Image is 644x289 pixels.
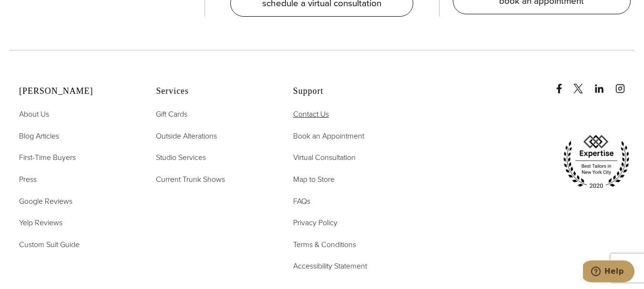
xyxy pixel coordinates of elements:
[19,86,132,97] h2: [PERSON_NAME]
[573,74,593,93] a: x/twitter
[19,108,132,250] nav: Alan David Footer Nav
[19,217,62,229] a: Yelp Reviews
[156,108,187,120] a: Gift Cards
[19,174,37,185] span: Press
[293,217,337,229] a: Privacy Policy
[19,239,80,250] span: Custom Suit Guide
[293,195,310,208] a: FAQs
[293,86,406,97] h2: Support
[293,196,310,207] span: FAQs
[19,195,72,208] a: Google Reviews
[156,173,225,186] a: Current Trunk Shows
[156,130,217,142] a: Outside Alterations
[19,217,62,228] span: Yelp Reviews
[293,151,356,164] a: Virtual Consultation
[156,152,206,163] span: Studio Services
[19,130,59,142] a: Blog Articles
[293,260,367,272] a: Accessibility Statement
[156,151,206,164] a: Studio Services
[293,174,335,185] span: Map to Store
[19,109,49,120] span: About Us
[293,108,406,272] nav: Support Footer Nav
[19,239,80,251] a: Custom Suit Guide
[156,86,269,97] h2: Services
[293,217,337,228] span: Privacy Policy
[293,239,356,251] a: Terms & Conditions
[156,174,225,185] span: Current Trunk Shows
[19,130,59,141] span: Blog Articles
[293,108,329,120] a: Contact Us
[594,74,613,93] a: linkedin
[558,131,634,192] img: expertise, best tailors in new york city 2020
[293,109,329,120] span: Contact Us
[293,130,364,141] span: Book an Appointment
[19,108,49,120] a: About Us
[156,130,217,141] span: Outside Alterations
[293,239,356,250] span: Terms & Conditions
[19,151,76,164] a: First-Time Buyers
[554,74,572,93] a: Facebook
[19,173,37,186] a: Press
[293,152,356,163] span: Virtual Consultation
[583,260,634,284] iframe: Opens a widget where you can chat to one of our agents
[293,173,335,186] a: Map to Store
[615,74,634,93] a: instagram
[293,130,364,142] a: Book an Appointment
[19,196,72,207] span: Google Reviews
[293,260,367,271] span: Accessibility Statement
[156,108,269,185] nav: Services Footer Nav
[156,109,187,120] span: Gift Cards
[19,152,76,163] span: First-Time Buyers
